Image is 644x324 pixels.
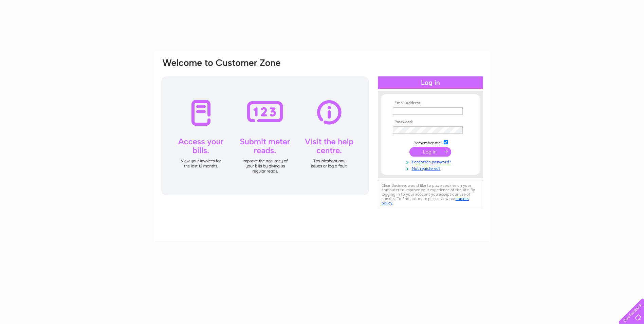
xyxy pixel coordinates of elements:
[391,139,470,146] td: Remember me?
[391,101,470,106] th: Email Address:
[393,158,470,165] a: Forgotten password?
[382,196,469,205] a: cookies policy
[391,120,470,125] th: Password:
[378,180,483,209] div: Clear Business would like to place cookies on your computer to improve your experience of the sit...
[409,147,451,157] input: Submit
[393,165,470,171] a: Not registered?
